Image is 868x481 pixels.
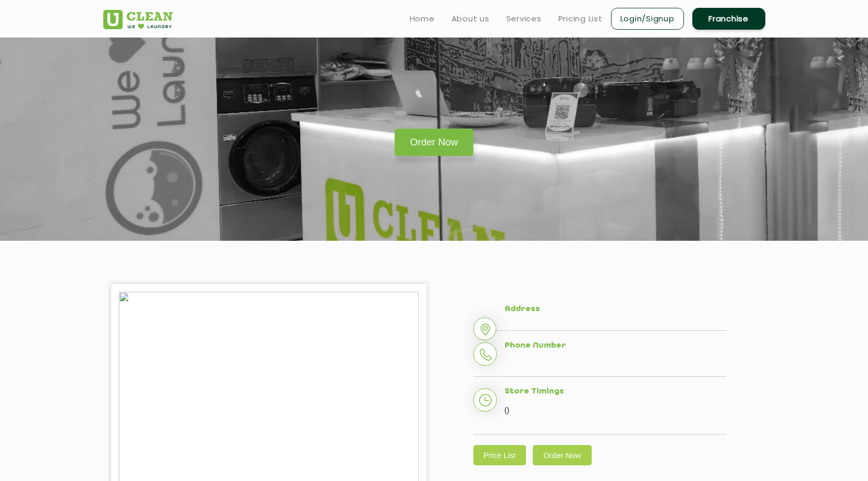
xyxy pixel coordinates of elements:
a: Franchise [692,8,765,30]
a: Login/Signup [611,8,684,30]
a: Services [506,13,542,25]
p: () [505,402,726,418]
a: Home [410,13,435,25]
a: Order Now [395,129,474,156]
h5: Phone Number [505,341,726,351]
a: About us [451,13,490,25]
h5: Store Timings [505,387,726,397]
a: Pricing List [558,13,603,25]
h5: Address [505,305,726,314]
img: UClean Laundry and Dry Cleaning [103,10,173,29]
a: Price List [473,445,527,465]
a: Order Now [533,445,592,465]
